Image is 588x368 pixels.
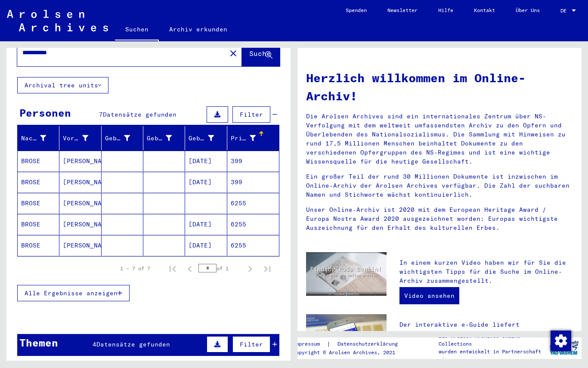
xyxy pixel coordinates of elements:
div: Nachname [21,134,46,143]
p: In einem kurzen Video haben wir für Sie die wichtigsten Tipps für die Suche im Online-Archiv zusa... [399,258,573,285]
h1: Herzlich willkommen im Online-Archiv! [306,69,573,105]
img: yv_logo.png [548,337,580,359]
a: Datenschutzerklärung [331,340,408,349]
mat-header-cell: Vorname [59,126,101,150]
span: Suche [249,49,271,58]
span: Datensätze gefunden [96,340,170,348]
mat-header-cell: Geburt‏ [143,126,185,150]
mat-cell: [PERSON_NAME] [59,214,101,235]
div: Geburtsname [105,134,130,143]
button: Filter [232,106,270,123]
div: Vorname [63,131,101,145]
div: Vorname [63,134,88,143]
button: Next page [241,260,259,277]
a: Impressum [293,340,327,349]
p: Unser Online-Archiv ist 2020 mit dem European Heritage Award / Europa Nostra Award 2020 ausgezeic... [306,205,573,232]
mat-cell: 399 [227,151,279,171]
mat-cell: 6255 [227,235,279,256]
mat-cell: [PERSON_NAME] [59,151,101,171]
mat-cell: BROSE [18,235,59,256]
mat-cell: 6255 [227,214,279,235]
button: Filter [232,336,270,353]
div: Prisoner # [231,134,256,143]
a: Archiv erkunden [159,19,238,40]
button: Archival tree units [17,77,108,93]
div: Themen [19,335,58,350]
img: Zustimmung ändern [551,331,571,351]
mat-cell: BROSE [18,214,59,235]
mat-cell: BROSE [18,172,59,192]
div: Zustimmung ändern [550,330,571,351]
a: Video ansehen [399,287,459,304]
span: 7 [99,111,103,118]
div: Nachname [21,131,59,145]
div: | [293,340,408,349]
button: Clear [225,44,242,62]
span: Alle Ergebnisse anzeigen [25,289,118,297]
img: video.jpg [306,252,387,296]
span: Filter [240,340,263,348]
div: Geburt‏ [147,134,172,143]
div: 1 – 7 of 7 [120,265,150,272]
span: DE [560,8,570,14]
div: Geburtsdatum [189,134,214,143]
p: Copyright © Arolsen Archives, 2021 [293,349,408,356]
mat-cell: BROSE [18,151,59,171]
mat-cell: [DATE] [185,235,227,256]
mat-header-cell: Geburtsname [102,126,143,150]
div: of 1 [198,264,241,272]
p: Die Arolsen Archives Online-Collections [439,332,546,348]
p: wurden entwickelt in Partnerschaft mit [439,348,546,363]
mat-cell: [PERSON_NAME] [59,235,101,256]
div: Geburtsdatum [189,131,226,145]
button: Suche [242,40,280,66]
mat-cell: [PERSON_NAME] [59,193,101,213]
a: Suchen [115,19,159,41]
img: eguide.jpg [306,314,387,368]
mat-cell: [DATE] [185,151,227,171]
mat-cell: [PERSON_NAME] [59,172,101,192]
span: 4 [93,340,96,348]
span: Datensätze gefunden [103,111,176,118]
div: Personen [19,105,71,121]
div: Geburt‏ [147,131,185,145]
p: Die Arolsen Archives sind ein internationales Zentrum über NS-Verfolgung mit dem weltweit umfasse... [306,112,573,166]
button: Last page [259,260,276,277]
button: Previous page [181,260,198,277]
mat-header-cell: Geburtsdatum [185,126,227,150]
mat-cell: 6255 [227,193,279,213]
mat-header-cell: Nachname [18,126,59,150]
p: Ein großer Teil der rund 30 Millionen Dokumente ist inzwischen im Online-Archiv der Arolsen Archi... [306,172,573,199]
button: First page [164,260,181,277]
button: Alle Ergebnisse anzeigen [17,285,130,301]
mat-cell: BROSE [18,193,59,213]
img: Arolsen_neg.svg [7,10,108,31]
mat-icon: close [228,48,238,59]
mat-header-cell: Prisoner # [227,126,279,150]
span: Filter [240,111,263,118]
mat-cell: [DATE] [185,214,227,235]
div: Geburtsname [105,131,143,145]
mat-cell: 399 [227,172,279,192]
mat-cell: [DATE] [185,172,227,192]
div: Prisoner # [231,131,269,145]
